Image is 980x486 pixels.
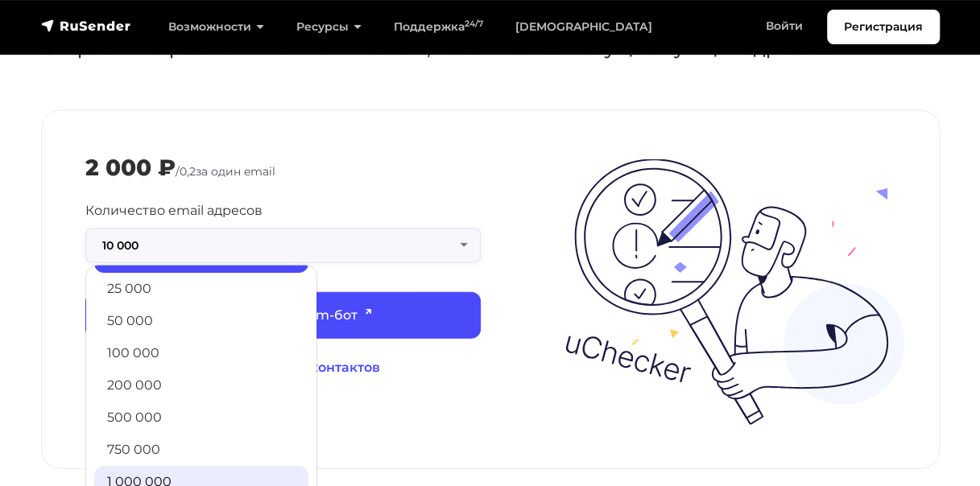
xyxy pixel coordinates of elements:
a: 100 000 [94,337,308,369]
a: Поддержка24/7 [378,10,499,43]
a: 25 000 [94,273,308,305]
a: [DEMOGRAPHIC_DATA] [499,10,668,43]
a: 750 000 [94,434,308,466]
div: 2 000 ₽ [85,154,176,182]
img: RuSender [41,18,131,34]
a: Регистрация [827,10,940,44]
sup: 24/7 [465,19,483,29]
span: / за один email [176,164,275,179]
button: 10 000 [85,229,481,263]
a: 50 000 [94,305,308,337]
a: 200 000 [94,369,308,402]
a: Войти [750,10,819,43]
a: 500 000 [94,402,308,434]
span: 0,2 [180,164,196,179]
label: Количество email адресов [85,201,263,220]
a: Возможности [152,10,280,43]
a: Ресурсы [280,10,378,43]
